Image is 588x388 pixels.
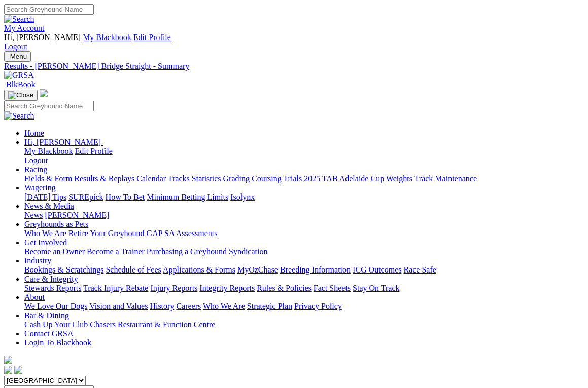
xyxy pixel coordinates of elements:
a: News & Media [24,202,74,210]
a: Injury Reports [150,284,197,292]
a: Edit Profile [75,147,113,156]
input: Search [4,4,94,15]
a: Results & Replays [74,174,134,183]
img: Search [4,15,34,24]
img: Close [8,91,33,99]
div: Racing [24,174,584,183]
a: Weights [386,174,412,183]
a: Get Involved [24,238,67,247]
a: Stay On Track [353,284,399,292]
div: Hi, [PERSON_NAME] [24,147,584,165]
img: facebook.svg [4,366,12,374]
a: Integrity Reports [199,284,255,292]
a: Wagering [24,183,56,192]
a: My Blackbook [83,33,131,42]
span: Hi, [PERSON_NAME] [4,33,81,42]
span: Hi, [PERSON_NAME] [24,138,101,146]
a: Care & Integrity [24,275,78,283]
a: Fact Sheets [314,284,351,292]
a: Logout [4,42,27,51]
a: Hi, [PERSON_NAME] [24,138,103,146]
a: News [24,211,43,219]
a: Isolynx [230,192,255,201]
a: How To Bet [106,192,145,201]
a: Who We Are [24,229,66,238]
a: Cash Up Your Club [24,320,88,329]
a: Stewards Reports [24,284,81,292]
a: Coursing [252,174,282,183]
a: Greyhounds as Pets [24,220,88,228]
div: News & Media [24,211,584,220]
a: Edit Profile [133,33,171,42]
a: My Account [4,24,45,32]
input: Search [4,101,94,111]
a: Track Injury Rebate [83,284,148,292]
button: Toggle navigation [4,90,38,101]
a: Privacy Policy [294,302,342,311]
div: Wagering [24,192,584,202]
a: History [150,302,174,311]
img: logo-grsa-white.png [40,89,48,97]
a: Grading [223,174,250,183]
a: Chasers Restaurant & Function Centre [90,320,215,329]
a: Syndication [229,247,267,256]
a: Calendar [136,174,166,183]
a: Breeding Information [280,265,351,274]
a: My Blackbook [24,147,73,156]
a: [PERSON_NAME] [45,211,109,219]
a: Applications & Forms [163,265,235,274]
div: My Account [4,33,584,51]
a: Bookings & Scratchings [24,265,103,274]
a: Rules & Policies [257,284,312,292]
a: BlkBook [4,80,36,89]
img: GRSA [4,71,34,80]
a: MyOzChase [237,265,278,274]
a: Purchasing a Greyhound [147,247,227,256]
div: Bar & Dining [24,320,584,329]
span: Menu [10,53,27,60]
a: Schedule of Fees [106,265,161,274]
a: Tracks [168,174,190,183]
a: Results - [PERSON_NAME] Bridge Straight - Summary [4,62,584,71]
a: Home [24,129,44,137]
img: logo-grsa-white.png [4,356,12,364]
a: ICG Outcomes [353,265,401,274]
a: Careers [176,302,201,311]
a: Strategic Plan [247,302,292,311]
img: twitter.svg [14,366,22,374]
a: Login To Blackbook [24,338,91,347]
div: Greyhounds as Pets [24,229,584,238]
div: Industry [24,265,584,275]
a: Racing [24,165,47,174]
a: We Love Our Dogs [24,302,87,311]
a: [DATE] Tips [24,192,66,201]
a: Track Maintenance [414,174,477,183]
a: About [24,293,45,301]
a: Fields & Form [24,174,72,183]
div: About [24,302,584,311]
a: Minimum Betting Limits [147,192,228,201]
a: Statistics [192,174,221,183]
div: Get Involved [24,247,584,256]
a: Industry [24,256,51,265]
a: Become a Trainer [87,247,145,256]
a: Trials [283,174,302,183]
a: 2025 TAB Adelaide Cup [304,174,384,183]
a: GAP SA Assessments [147,229,218,238]
button: Toggle navigation [4,51,31,62]
a: Logout [24,156,48,165]
a: Vision and Values [89,302,148,311]
a: SUREpick [68,192,103,201]
a: Retire Your Greyhound [68,229,145,238]
a: Bar & Dining [24,311,69,320]
a: Contact GRSA [24,329,73,338]
div: Care & Integrity [24,284,584,293]
span: BlkBook [6,80,36,89]
a: Race Safe [403,265,436,274]
a: Become an Owner [24,247,85,256]
img: Search [4,111,34,121]
a: Who We Are [203,302,245,311]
